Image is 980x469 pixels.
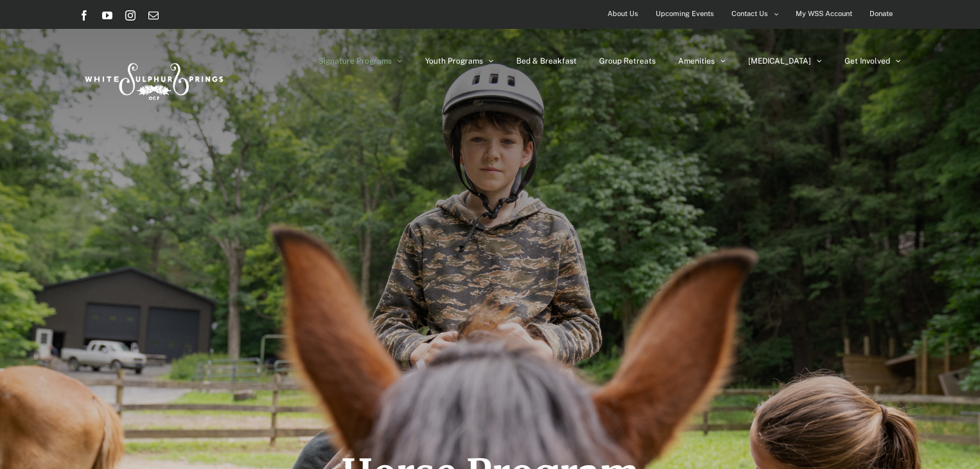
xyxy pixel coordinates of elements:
[599,57,656,65] span: Group Retreats
[102,10,112,21] a: YouTube
[319,29,403,93] a: Signature Programs
[844,57,890,65] span: Get Involved
[731,4,768,23] span: Contact Us
[516,29,577,93] a: Bed & Breakfast
[748,57,811,65] span: [MEDICAL_DATA]
[148,10,159,21] a: Email
[796,4,852,23] span: My WSS Account
[125,10,136,21] a: Instagram
[79,49,227,109] img: White Sulphur Springs Logo
[678,57,715,65] span: Amenities
[748,29,822,93] a: [MEDICAL_DATA]
[844,29,901,93] a: Get Involved
[599,29,656,93] a: Group Retreats
[425,29,494,93] a: Youth Programs
[79,10,89,21] a: Facebook
[870,4,893,23] span: Donate
[678,29,726,93] a: Amenities
[656,4,714,23] span: Upcoming Events
[516,57,577,65] span: Bed & Breakfast
[425,57,483,65] span: Youth Programs
[319,57,392,65] span: Signature Programs
[319,29,901,93] nav: Main Menu
[608,4,638,23] span: About Us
